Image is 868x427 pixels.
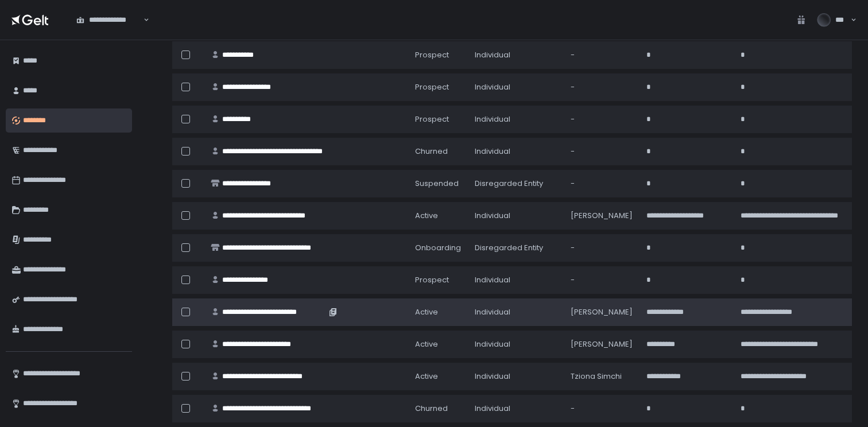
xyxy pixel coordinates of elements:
div: Individual [475,50,557,60]
div: Individual [475,82,557,92]
span: prospect [415,50,449,60]
div: Individual [475,339,557,350]
div: - [571,82,633,92]
div: - [571,146,633,157]
input: Search for option [142,14,142,26]
span: onboarding [415,243,461,253]
div: Individual [475,403,557,414]
div: [PERSON_NAME] [571,307,633,317]
div: Individual [475,211,557,221]
div: - [571,403,633,414]
span: active [415,211,438,221]
div: Tziona Simchi [571,371,633,382]
div: - [571,178,633,189]
div: - [571,114,633,125]
div: Disregarded Entity [475,243,557,253]
span: churned [415,146,448,157]
div: Disregarded Entity [475,178,557,189]
span: active [415,371,438,382]
div: [PERSON_NAME] [571,211,633,221]
div: Individual [475,307,557,317]
span: prospect [415,275,449,285]
div: Individual [475,114,557,125]
div: Individual [475,371,557,382]
div: - [571,243,633,253]
div: Individual [475,275,557,285]
div: [PERSON_NAME] [571,339,633,350]
span: active [415,307,438,317]
span: suspended [415,178,459,189]
div: - [571,50,633,60]
div: - [571,275,633,285]
span: active [415,339,438,350]
div: Search for option [69,8,149,32]
span: churned [415,403,448,414]
span: prospect [415,114,449,125]
div: Individual [475,146,557,157]
span: prospect [415,82,449,92]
